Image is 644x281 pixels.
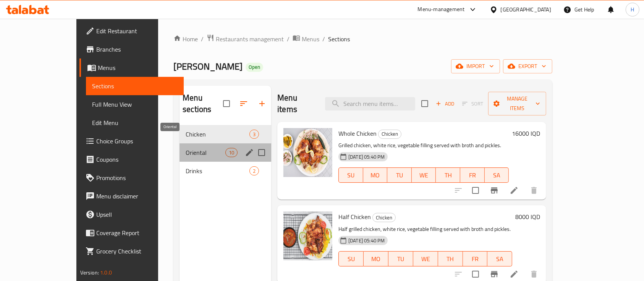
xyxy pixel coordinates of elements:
img: Whole Chicken [283,128,332,177]
span: 3 [250,131,259,138]
li: / [201,34,204,44]
span: [PERSON_NAME] [173,58,243,75]
span: Coverage Report [96,228,178,237]
a: Coverage Report [79,224,184,242]
span: Add [435,99,455,108]
span: Promotions [96,173,178,182]
span: Sections [92,81,178,91]
button: SU [338,251,364,266]
button: MO [364,251,388,266]
span: Version: [80,268,99,278]
button: export [503,59,552,73]
button: Branch-specific-item [485,181,503,200]
a: Grocery Checklist [79,242,184,260]
a: Full Menu View [86,95,184,114]
button: WE [413,251,438,266]
span: WE [415,170,433,181]
button: Add section [253,94,271,113]
span: Drinks [186,166,249,175]
h2: Menu sections [183,92,223,115]
span: Full Menu View [92,100,178,109]
li: / [322,34,325,44]
button: FR [460,167,485,183]
button: TU [387,167,412,183]
span: TU [390,170,409,181]
span: MO [366,170,385,181]
span: TH [439,170,457,181]
span: export [509,62,546,71]
span: MO [367,253,385,265]
span: Open [246,64,263,70]
span: FR [463,170,482,181]
span: Add item [433,98,457,110]
span: TH [441,253,460,265]
span: WE [416,253,435,265]
div: Oriental10edit [180,143,271,162]
span: Whole Chicken [338,128,377,139]
button: TH [438,251,463,266]
a: Edit Menu [86,114,184,132]
span: 2 [250,167,259,175]
span: Select all sections [218,96,235,112]
div: Menu-management [418,5,465,14]
a: Branches [79,40,184,58]
span: Edit Menu [92,118,178,127]
a: Restaurants management [207,34,284,44]
span: Half Chicken [338,211,371,223]
button: TU [388,251,413,266]
span: SA [488,170,506,181]
a: Menus [293,34,319,44]
a: Menus [79,58,184,77]
div: Chicken [186,130,249,139]
a: Upsell [79,205,184,224]
span: FR [466,253,485,265]
a: Sections [86,77,184,95]
a: Choice Groups [79,132,184,150]
span: H [631,5,634,14]
span: TU [392,253,410,265]
h6: 16000 IQD [512,128,540,139]
span: SA [490,253,509,265]
span: Grocery Checklist [96,247,178,256]
span: Menus [302,34,319,44]
a: Menu disclaimer [79,187,184,205]
button: import [451,59,500,73]
div: Chicken3 [180,125,271,143]
span: Edit Restaurant [96,26,178,36]
button: edit [244,147,255,158]
span: Select section first [457,98,488,110]
span: Sections [328,34,350,44]
span: Coupons [96,155,178,164]
a: Edit menu item [510,270,519,279]
div: items [249,130,259,139]
button: SU [338,167,363,183]
div: items [225,148,238,157]
nav: Menu sections [180,122,271,183]
span: Menu disclaimer [96,192,178,201]
img: Half Chicken [283,211,332,260]
span: [DATE] 05:40 PM [345,237,388,244]
nav: breadcrumb [173,34,552,44]
button: FR [463,251,488,266]
div: [GEOGRAPHIC_DATA] [501,5,551,14]
span: Oriental [186,148,225,157]
a: Home [173,34,198,44]
button: SA [485,167,509,183]
span: Choice Groups [96,136,178,146]
span: Branches [96,45,178,54]
span: [DATE] 05:40 PM [345,153,388,161]
input: search [325,97,415,110]
h6: 8000 IQD [515,211,540,222]
a: Edit Restaurant [79,22,184,40]
span: 10 [226,149,237,156]
div: items [249,166,259,175]
li: / [287,34,290,44]
button: delete [525,181,543,200]
button: Add [433,98,457,110]
div: Open [246,63,263,72]
span: 1.0.0 [100,268,112,278]
p: Grilled chicken, white rice, vegetable filling served with broth and pickles. [338,141,509,150]
div: Chicken [372,213,396,222]
p: Half grilled chicken, white rice, vegetable filling served with broth and pickles. [338,224,512,234]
